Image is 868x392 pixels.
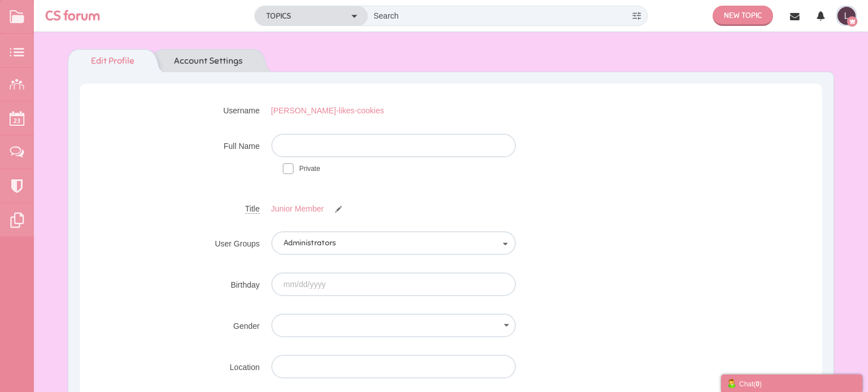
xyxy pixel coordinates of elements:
[837,7,856,25] img: ajYA4NiD2AVTsUeSBF7AKtwKvZAitgDWIVTsQdSxB7AKpyKPZAi9gBW4VTsgRSxB7AKp2IvlOJJMwTEPsPV1UICYi+U4kkzBM...
[91,98,271,116] label: Username
[45,6,108,26] a: CS forum
[91,231,271,249] label: User Groups
[271,203,348,214] a: Junior Member
[753,380,762,388] span: ( )
[224,142,260,151] span: Full Name
[713,6,773,26] a: New Topic
[271,231,516,255] button: Administrators
[231,280,259,289] span: Birthday
[163,49,254,72] a: Account Settings
[245,204,260,213] span: Title
[368,6,627,25] input: Search
[68,49,146,72] a: Edit Profile
[266,10,291,22] span: Topics
[756,380,759,388] strong: 0
[255,6,368,26] button: Topics
[233,321,260,331] span: Gender
[724,11,762,20] span: New Topic
[230,363,260,372] span: Location
[727,377,857,389] div: Chat
[300,165,320,173] span: Private
[271,272,516,296] input: mm/dd/yyyy
[271,105,384,116] a: [PERSON_NAME]-likes-cookies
